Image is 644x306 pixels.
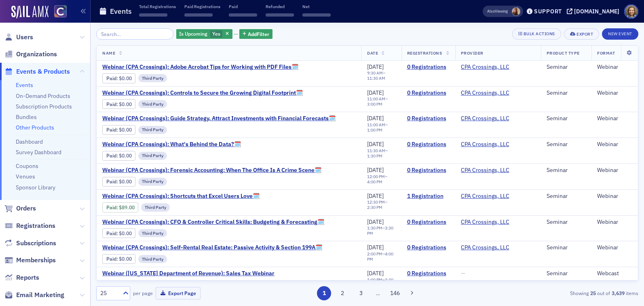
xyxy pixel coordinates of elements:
[367,50,378,56] span: Date
[547,167,586,174] div: Seminar
[597,141,632,148] div: Webinar
[119,75,132,81] span: $0.00
[106,256,116,262] a: Paid
[119,127,132,133] span: $0.00
[597,244,632,251] div: Webinar
[266,4,294,9] p: Refunded
[138,229,167,237] div: Third Party
[106,153,116,159] a: Paid
[139,13,167,17] span: ‌
[119,178,132,185] span: $0.00
[179,30,207,37] span: Is Upcoming
[16,204,36,213] span: Orders
[407,219,450,226] a: 0 Registrations
[102,125,135,135] div: Paid: 0 - $0
[367,277,382,283] time: 1:00 PM
[4,67,70,76] a: Events & Products
[367,179,382,185] time: 4:00 PM
[597,50,615,56] span: Format
[367,218,384,225] span: [DATE]
[16,138,43,145] a: Dashboard
[367,89,384,96] span: [DATE]
[367,148,395,159] div: –
[534,8,562,15] div: Support
[367,140,384,148] span: [DATE]
[119,153,132,159] span: $0.00
[102,280,135,290] div: Paid: 0 - $0
[102,254,135,264] div: Paid: 0 - $0
[336,286,350,300] button: 2
[367,225,393,236] time: 3:30 PM
[239,29,272,39] button: AddFilter
[4,50,57,59] a: Organizations
[367,96,385,102] time: 11:00 AM
[597,89,632,97] div: Webinar
[461,141,512,148] span: CPA Crossings, LLC
[138,178,167,186] div: Third Party
[106,256,119,262] span: :
[547,141,586,148] div: Seminar
[4,221,55,230] a: Registrations
[102,270,274,277] span: Webinar (Colorado Department of Revenue): Sales Tax Webinar
[589,289,597,297] strong: 25
[367,70,395,81] div: –
[102,50,115,56] span: Name
[4,256,56,265] a: Memberships
[367,148,385,153] time: 11:30 AM
[266,13,294,17] span: ‌
[102,73,135,83] div: Paid: 0 - $0
[367,174,385,179] time: 12:00 PM
[100,289,118,297] div: 25
[184,4,220,9] p: Paid Registrations
[597,219,632,226] div: Webinar
[512,7,520,16] span: Sheila Duggan
[597,193,632,200] div: Webinar
[102,89,303,97] a: Webinar (CPA Crossings): Controls to Secure the Growing Digital Footprint🗓️
[106,204,119,210] span: :
[102,115,336,122] a: Webinar (CPA Crossings): Guide Strategy, Attract Investments with Financial Forecasts🗓️
[16,92,70,100] a: On-Demand Products
[461,64,512,71] span: CPA Crossings, LLC
[102,99,135,109] div: Paid: 0 - $0
[367,277,395,288] div: –
[367,122,385,127] time: 11:00 AM
[102,219,324,226] a: Webinar (CPA Crossings): CFO & Controller Critical Skills: Budgeting & Forecasting🗓️
[564,28,599,40] button: Export
[610,289,626,297] strong: 3,639
[461,193,512,200] span: CPA Crossings, LLC
[367,251,395,262] div: –
[11,6,49,19] img: SailAMX
[407,244,450,251] a: 0 Registrations
[102,228,135,238] div: Paid: 0 - $0
[461,167,512,174] span: CPA Crossings, LLC
[354,286,368,300] button: 3
[102,167,321,174] a: Webinar (CPA Crossings): Forensic Accounting: When The Office Is A Crime Scene🗓️
[138,74,167,82] div: Third Party
[119,101,132,107] span: $0.00
[524,32,555,36] div: Bulk Actions
[461,115,509,122] a: CPA Crossings, LLC
[461,89,509,97] a: CPA Crossings, LLC
[547,115,586,122] div: Seminar
[138,100,167,108] div: Third Party
[106,204,116,210] a: Paid
[16,33,33,42] span: Users
[212,30,220,37] span: Yes
[624,4,638,19] span: Profile
[407,50,442,56] span: Registrations
[102,151,135,161] div: Paid: 0 - $0
[407,115,450,122] a: 0 Registrations
[102,64,298,71] a: Webinar (CPA Crossings): Adobe Acrobat Tips for Working with PDF Files🗓️
[407,89,450,97] a: 0 Registrations
[102,193,260,200] a: Webinar (CPA Crossings): Shortcuts that Excel Users Love🗓️
[602,30,638,37] a: New Event
[461,50,484,56] span: Provider
[487,8,495,14] div: Also
[461,167,509,174] a: CPA Crossings, LLC
[407,141,450,148] a: 0 Registrations
[547,89,586,97] div: Seminar
[102,141,241,148] span: Webinar (CPA Crossings): What's Behind the Data?🗓️
[597,115,632,122] div: Webinar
